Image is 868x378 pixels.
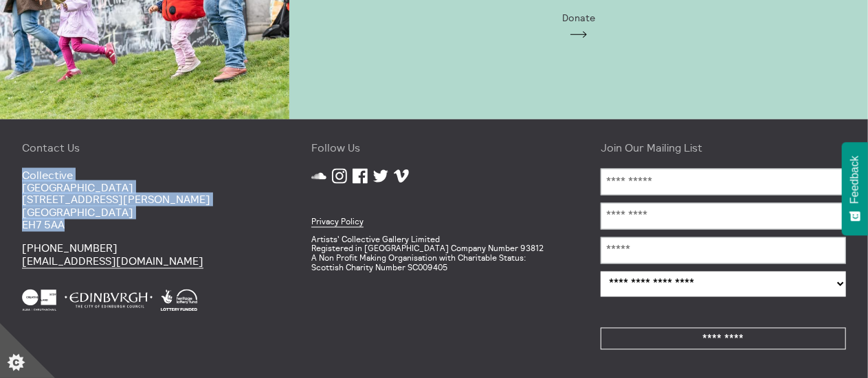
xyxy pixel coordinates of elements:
[22,290,56,311] img: Creative Scotland
[161,290,197,311] img: Heritage Lottery Fund
[22,255,203,269] a: [EMAIL_ADDRESS][DOMAIN_NAME]
[849,156,861,204] span: Feedback
[22,169,267,232] p: Collective [GEOGRAPHIC_DATA] [STREET_ADDRESS][PERSON_NAME] [GEOGRAPHIC_DATA] EH7 5AA
[562,12,595,23] span: Donate
[311,141,557,154] h4: Follow Us
[601,141,846,154] h4: Join Our Mailing List
[22,242,267,268] p: [PHONE_NUMBER]
[65,290,153,311] img: City Of Edinburgh Council White
[311,235,557,273] p: Artists' Collective Gallery Limited Registered in [GEOGRAPHIC_DATA] Company Number 93812 A Non Pr...
[311,217,364,228] a: Privacy Policy
[842,142,868,235] button: Feedback - Show survey
[22,141,267,154] h4: Contact Us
